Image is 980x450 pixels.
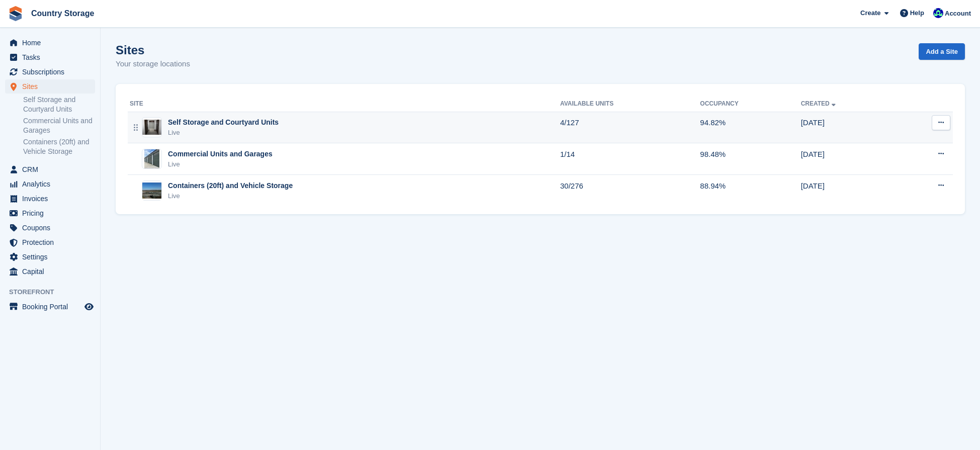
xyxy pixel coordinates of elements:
[5,79,95,94] a: menu
[27,5,98,22] a: Country Storage
[128,96,560,112] th: Site
[23,116,95,135] a: Commercial Units and Garages
[22,177,82,191] span: Analytics
[801,112,898,143] td: [DATE]
[801,175,898,206] td: [DATE]
[23,95,95,114] a: Self Storage and Courtyard Units
[142,183,161,199] img: Image of Containers (20ft) and Vehicle Storage site
[5,221,95,235] a: menu
[5,50,95,64] a: menu
[700,175,800,206] td: 88.94%
[22,235,82,249] span: Protection
[5,235,95,249] a: menu
[83,301,95,313] a: Preview store
[168,128,279,138] div: Live
[22,250,82,264] span: Settings
[5,300,95,314] a: menu
[5,264,95,279] a: menu
[5,177,95,191] a: menu
[919,43,965,60] a: Add a Site
[22,162,82,176] span: CRM
[945,9,971,19] span: Account
[700,143,800,175] td: 98.48%
[168,181,293,191] div: Containers (20ft) and Vehicle Storage
[560,96,700,112] th: Available Units
[560,143,700,175] td: 1/14
[22,36,82,50] span: Home
[5,162,95,176] a: menu
[22,300,82,314] span: Booking Portal
[933,8,943,18] img: Alison Dalnas
[5,65,95,79] a: menu
[5,36,95,50] a: menu
[5,250,95,264] a: menu
[801,143,898,175] td: [DATE]
[142,120,161,134] img: Image of Self Storage and Courtyard Units site
[168,159,273,169] div: Live
[144,149,159,169] img: Image of Commercial Units and Garages site
[22,221,82,235] span: Coupons
[23,137,95,156] a: Containers (20ft) and Vehicle Storage
[22,50,82,64] span: Tasks
[168,149,273,159] div: Commercial Units and Garages
[5,206,95,220] a: menu
[22,65,82,79] span: Subscriptions
[22,79,82,94] span: Sites
[22,206,82,220] span: Pricing
[22,264,82,279] span: Capital
[22,192,82,206] span: Invoices
[801,100,838,107] a: Created
[168,117,279,128] div: Self Storage and Courtyard Units
[860,8,880,18] span: Create
[700,96,800,112] th: Occupancy
[5,192,95,206] a: menu
[560,175,700,206] td: 30/276
[560,112,700,143] td: 4/127
[168,191,293,201] div: Live
[116,43,190,57] h1: Sites
[9,287,100,297] span: Storefront
[8,6,23,21] img: stora-icon-8386f47178a22dfd0bd8f6a31ec36ba5ce8667c1dd55bd0f319d3a0aa187defe.svg
[910,8,924,18] span: Help
[116,58,190,70] p: Your storage locations
[700,112,800,143] td: 94.82%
